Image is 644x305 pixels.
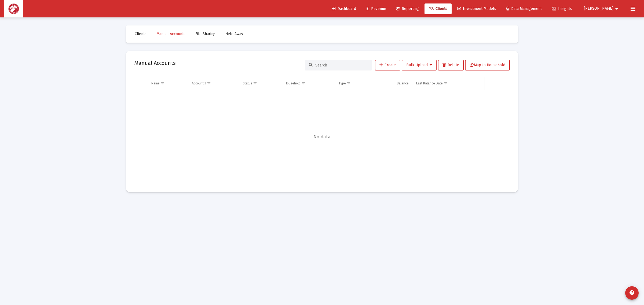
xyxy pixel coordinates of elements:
button: Map to Household [465,60,510,70]
span: Bulk Upload [406,63,432,67]
span: Manual Accounts [156,32,185,36]
span: Held Away [225,32,243,36]
mat-icon: contact_support [629,290,635,296]
a: Investment Models [453,3,500,14]
span: [PERSON_NAME] [584,6,613,11]
span: Delete [442,63,459,67]
span: Reporting [396,6,419,11]
div: Household [285,81,301,85]
button: Bulk Upload [402,60,437,70]
button: Create [375,60,400,70]
h2: Manual Accounts [134,59,176,67]
span: Show filter options for column 'Last Balance Date' [444,81,448,85]
span: Clients [135,32,147,36]
div: Type [339,81,346,85]
button: Delete [438,60,464,70]
a: File Sharing [191,29,220,39]
mat-icon: arrow_drop_down [613,3,620,14]
span: Show filter options for column 'Status' [253,81,257,85]
span: Investment Models [457,6,496,11]
span: Insights [552,6,572,11]
input: Search [315,63,368,68]
div: Account # [192,81,206,85]
a: Clients [130,29,151,39]
span: Map to Household [470,63,505,67]
button: [PERSON_NAME] [577,3,626,14]
td: Column Balance [372,77,413,90]
div: Data grid [134,77,510,184]
a: Clients [425,3,452,14]
span: Dashboard [332,6,356,11]
div: Last Balance Date [416,81,443,85]
a: Manual Accounts [152,29,190,39]
a: Dashboard [328,3,360,14]
a: Revenue [362,3,390,14]
td: Column Account # [188,77,239,90]
span: Show filter options for column 'Name' [160,81,164,85]
span: Clients [429,6,447,11]
td: Column Household [281,77,335,90]
a: Insights [547,3,576,14]
span: Show filter options for column 'Household' [301,81,305,85]
span: Show filter options for column 'Type' [347,81,351,85]
a: Reporting [392,3,423,14]
span: File Sharing [195,32,215,36]
span: Revenue [366,6,386,11]
div: Balance [397,81,409,85]
a: Held Away [221,29,247,39]
span: Data Management [506,6,542,11]
td: Column Name [148,77,188,90]
div: Name [151,81,160,85]
td: Column Last Balance Date [412,77,485,90]
div: Status [243,81,252,85]
td: Column Status [239,77,281,90]
span: Create [379,63,396,67]
td: Column Type [335,77,372,90]
span: Show filter options for column 'Account #' [207,81,211,85]
img: Dashboard [8,3,19,14]
a: Data Management [502,3,546,14]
